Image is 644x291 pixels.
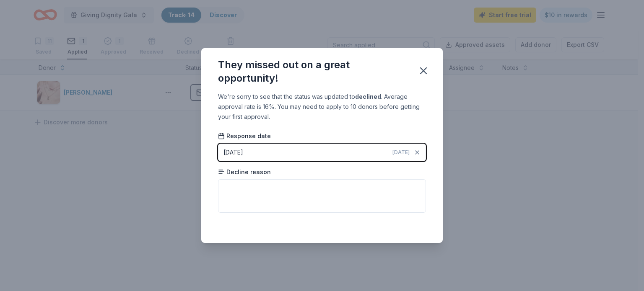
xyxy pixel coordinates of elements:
div: They missed out on a great opportunity! [218,58,408,85]
span: [DATE] [392,149,410,156]
span: Decline reason [218,168,271,176]
button: [DATE][DATE] [218,144,426,161]
div: [DATE] [223,147,243,157]
div: We're sorry to see that the status was updated to . Average approval rate is 16%. You may need to... [218,92,426,122]
b: declined [355,93,381,100]
span: Response date [218,132,271,140]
